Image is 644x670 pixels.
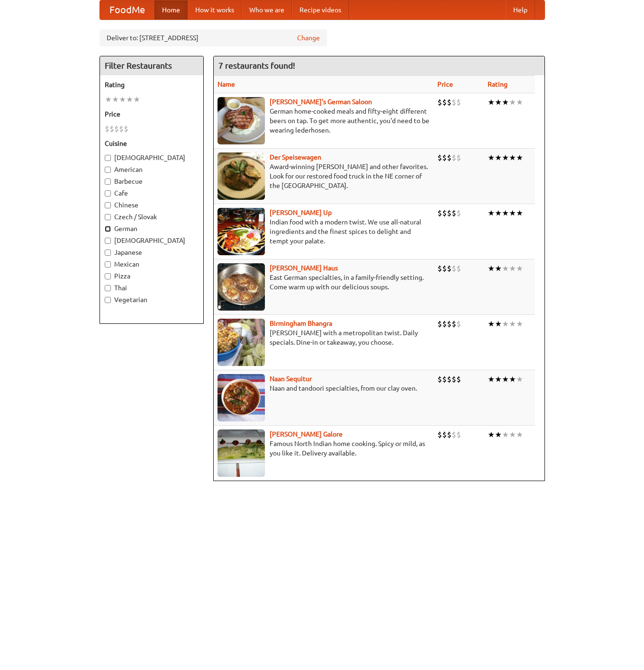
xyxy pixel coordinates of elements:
[447,97,452,107] li: $
[105,259,199,269] label: Mexican
[218,162,430,190] p: Award-winning [PERSON_NAME] and other favorites. Look for our restored food truck in the NE corne...
[105,188,199,198] label: Cafe
[119,124,124,134] li: $
[218,61,295,70] ng-pluralize: 7 restaurants found!
[502,97,509,107] li: ★
[447,319,452,329] li: $
[270,209,332,216] a: [PERSON_NAME] Up
[105,283,199,293] label: Thai
[437,319,442,329] li: $
[105,248,199,257] label: Japanese
[297,33,320,43] a: Change
[218,319,265,366] img: bhangra.jpg
[495,97,502,107] li: ★
[437,208,442,218] li: $
[218,97,265,144] img: esthers.jpg
[105,295,199,304] label: Vegetarian
[218,217,430,246] p: Indian food with a modern twist. We use all-natural ingredients and the finest spices to delight ...
[105,250,111,256] input: Japanese
[509,263,516,274] li: ★
[105,226,111,232] input: German
[437,263,442,274] li: $
[456,97,461,107] li: $
[242,0,292,19] a: Who we are
[218,439,430,458] p: Famous North Indian home cooking. Spicy or mild, as you like it. Delivery available.
[270,264,338,272] a: [PERSON_NAME] Haus
[452,263,456,274] li: $
[105,177,199,186] label: Barbecue
[270,375,312,383] a: Naan Sequitur
[452,208,456,218] li: $
[442,97,447,107] li: $
[119,94,126,105] li: ★
[442,208,447,218] li: $
[502,429,509,440] li: ★
[105,179,111,185] input: Barbecue
[105,139,199,148] h5: Cuisine
[447,208,452,218] li: $
[218,374,265,421] img: naansequitur.jpg
[109,124,114,134] li: $
[502,319,509,329] li: ★
[105,285,111,291] input: Thai
[516,208,523,218] li: ★
[495,319,502,329] li: ★
[516,319,523,329] li: ★
[100,29,327,46] div: Deliver to: [STREET_ADDRESS]
[502,152,509,163] li: ★
[509,97,516,107] li: ★
[488,152,495,163] li: ★
[188,0,242,19] a: How it works
[218,328,430,347] p: [PERSON_NAME] with a metropolitan twist. Daily specials. Dine-in or takeaway, you choose.
[105,153,199,162] label: [DEMOGRAPHIC_DATA]
[456,263,461,274] li: $
[105,155,111,161] input: [DEMOGRAPHIC_DATA]
[100,0,154,19] a: FoodMe
[126,94,133,105] li: ★
[452,97,456,107] li: $
[114,124,119,134] li: $
[456,374,461,384] li: $
[495,429,502,440] li: ★
[270,430,343,438] b: [PERSON_NAME] Galore
[452,319,456,329] li: $
[516,152,523,163] li: ★
[133,94,140,105] li: ★
[154,0,188,19] a: Home
[456,208,461,218] li: $
[488,429,495,440] li: ★
[456,429,461,440] li: $
[456,319,461,329] li: $
[270,98,372,106] a: [PERSON_NAME]'s German Saloon
[105,236,199,245] label: [DEMOGRAPHIC_DATA]
[495,374,502,384] li: ★
[509,374,516,384] li: ★
[437,97,442,107] li: $
[447,374,452,384] li: $
[516,97,523,107] li: ★
[100,56,203,75] h4: Filter Restaurants
[509,152,516,163] li: ★
[218,208,265,255] img: curryup.jpg
[270,320,332,327] a: Birmingham Bhangra
[218,263,265,311] img: kohlhaus.jpg
[509,208,516,218] li: ★
[442,152,447,163] li: $
[105,167,111,173] input: American
[495,152,502,163] li: ★
[509,429,516,440] li: ★
[488,208,495,218] li: ★
[437,152,442,163] li: $
[105,273,111,279] input: Pizza
[105,224,199,233] label: German
[218,80,235,88] a: Name
[270,153,321,161] a: Der Speisewagen
[105,109,199,119] h5: Price
[488,263,495,274] li: ★
[437,429,442,440] li: $
[488,80,508,88] a: Rating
